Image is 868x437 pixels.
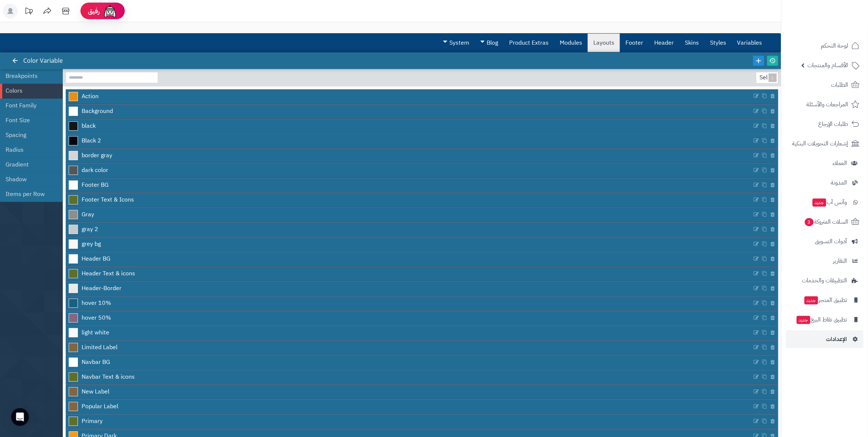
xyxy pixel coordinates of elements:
[808,60,848,70] span: الأقسام والمنتجات
[786,252,864,270] a: التقارير
[66,267,752,281] a: Header Text & icons
[786,37,864,55] a: لوحة التحكم
[679,34,704,52] a: Skins
[6,98,52,113] a: Font Family
[554,34,588,52] a: Modules
[6,128,52,142] a: Spacing
[66,370,752,384] a: Navbar Text & icons
[66,208,752,222] a: Gray
[786,154,864,172] a: العملاء
[66,311,752,325] a: hover 50%
[66,414,752,429] a: Primary
[804,295,847,305] span: تطبيق المتجر
[821,41,848,51] span: لوحة التحكم
[818,19,861,34] img: logo-2.png
[82,240,101,248] span: grey bg
[732,34,768,52] a: Variables
[66,149,752,163] a: border gray
[103,4,117,18] img: ai-face.png
[805,218,814,226] span: 3
[66,104,752,118] a: Background
[786,135,864,152] a: إشعارات التحويلات البنكية
[786,311,864,328] a: تطبيق نقاط البيعجديد
[82,343,117,352] span: Limited Label
[66,237,752,251] a: grey bg
[66,178,752,192] a: Footer BG
[786,193,864,211] a: وآتس آبجديد
[82,269,135,278] span: Header Text & icons
[588,34,620,52] a: Layouts
[66,193,752,207] a: Footer Text & Icons
[6,69,52,83] a: Breakpoints
[13,52,70,69] div: Color Variable
[786,272,864,289] a: التطبيقات والخدمات
[66,355,752,369] a: Navbar BG
[831,178,847,188] span: المدونة
[82,373,135,381] span: Navbar Text & icons
[804,296,818,304] span: جديد
[82,358,110,367] span: Navbar BG
[475,34,504,52] a: Blog
[66,341,752,355] a: Limited Label
[6,157,52,172] a: Gradient
[826,334,847,344] span: الإعدادات
[66,89,752,103] a: Action
[82,225,98,234] span: gray 2
[786,76,864,94] a: الطلبات
[786,233,864,250] a: أدوات التسويق
[504,34,554,52] a: Product Extras
[807,99,848,110] span: المراجعات والأسئلة
[796,314,847,325] span: تطبيق نقاط البيع
[82,92,99,101] span: Action
[620,34,649,52] a: Footer
[66,296,752,310] a: hover 10%
[6,113,52,128] a: Font Size
[802,275,847,286] span: التطبيقات والخدمات
[82,402,118,411] span: Popular Label
[66,400,752,414] a: Popular Label
[804,217,848,227] span: السلات المتروكة
[82,107,113,116] span: Background
[82,314,111,322] span: hover 50%
[786,174,864,192] a: المدونة
[6,187,52,202] a: Items per Row
[797,316,810,324] span: جديد
[815,236,847,247] span: أدوات التسويق
[833,256,847,266] span: التقارير
[786,291,864,309] a: تطبيق المتجرجديد
[82,122,96,130] span: black
[438,34,475,52] a: System
[66,134,752,148] a: Black 2
[704,34,732,52] a: Styles
[757,72,776,83] div: Select...
[66,164,752,178] a: dark color
[66,282,752,296] a: Header-Border
[82,328,109,337] span: light white
[88,7,100,16] span: رفيق
[82,181,109,189] span: Footer BG
[6,83,52,98] a: Colors
[831,80,848,90] span: الطلبات
[82,196,134,204] span: Footer Text & Icons
[786,96,864,113] a: المراجعات والأسئلة
[82,166,108,175] span: dark color
[82,417,103,426] span: Primary
[82,284,121,293] span: Header-Border
[6,142,52,157] a: Radius
[82,255,110,263] span: Header BG
[66,326,752,340] a: light white
[819,119,848,129] span: طلبات الإرجاع
[833,158,847,168] span: العملاء
[786,213,864,231] a: السلات المتروكة3
[82,299,111,307] span: hover 10%
[82,137,101,145] span: Black 2
[6,172,52,187] a: Shadow
[792,138,848,149] span: إشعارات التحويلات البنكية
[82,388,109,396] span: New Label
[66,252,752,266] a: Header BG
[82,210,94,219] span: Gray
[812,197,847,207] span: وآتس آب
[66,223,752,237] a: gray 2
[649,34,679,52] a: Header
[20,4,38,20] a: تحديثات المنصة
